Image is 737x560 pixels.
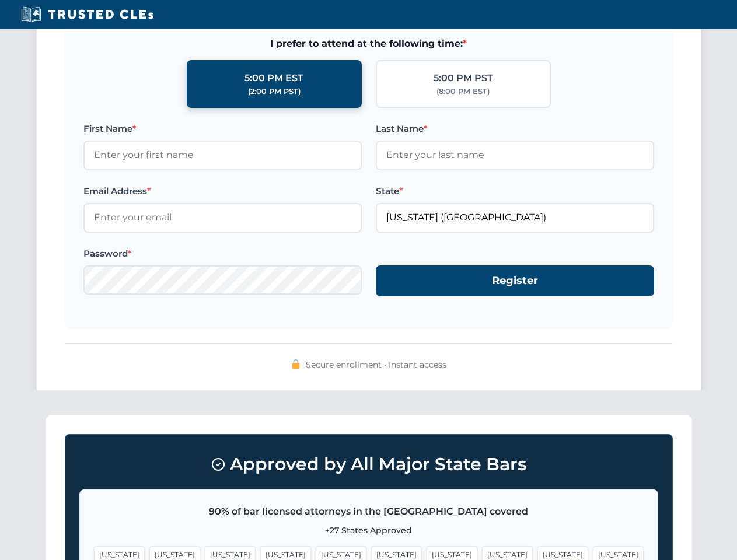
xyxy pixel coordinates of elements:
[306,358,446,371] span: Secure enrollment • Instant access
[83,184,362,198] label: Email Address
[83,122,362,136] label: First Name
[376,122,654,136] label: Last Name
[376,203,654,232] input: Florida (FL)
[434,71,493,86] div: 5:00 PM PST
[291,359,301,369] img: 🔒
[376,184,654,198] label: State
[436,86,490,97] div: (8:00 PM EST)
[94,524,644,537] p: +27 States Approved
[244,71,303,86] div: 5:00 PM EST
[83,141,362,170] input: Enter your first name
[376,265,654,296] button: Register
[94,504,644,519] p: 90% of bar licensed attorneys in the [GEOGRAPHIC_DATA] covered
[79,449,658,480] h3: Approved by All Major State Bars
[248,86,301,97] div: (2:00 PM PST)
[83,36,654,51] span: I prefer to attend at the following time:
[83,247,362,261] label: Password
[83,203,362,232] input: Enter your email
[376,141,654,170] input: Enter your last name
[18,6,157,23] img: Trusted CLEs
